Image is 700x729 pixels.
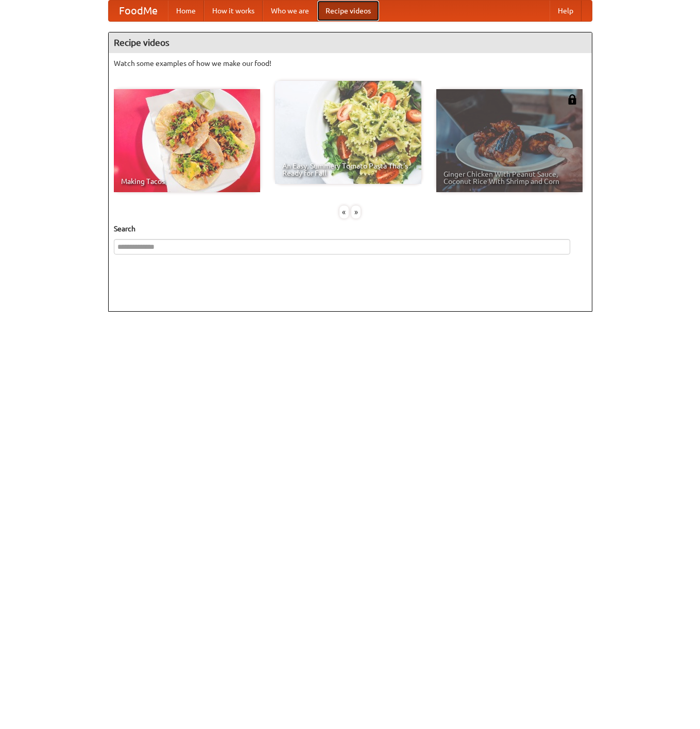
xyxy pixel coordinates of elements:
h5: Search [114,224,587,234]
h4: Recipe videos [109,32,592,53]
a: An Easy, Summery Tomato Pasta That's Ready for Fall [275,81,421,184]
span: Making Tacos [121,178,253,185]
a: FoodMe [109,1,168,21]
a: How it works [204,1,263,21]
a: Recipe videos [317,1,379,21]
a: Making Tacos [114,89,260,192]
a: Help [550,1,582,21]
a: Who we are [263,1,317,21]
div: « [339,206,349,218]
img: 483408.png [567,94,577,105]
a: Home [168,1,204,21]
p: Watch some examples of how we make our food! [114,58,587,69]
div: » [351,206,361,218]
span: An Easy, Summery Tomato Pasta That's Ready for Fall [282,162,414,177]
